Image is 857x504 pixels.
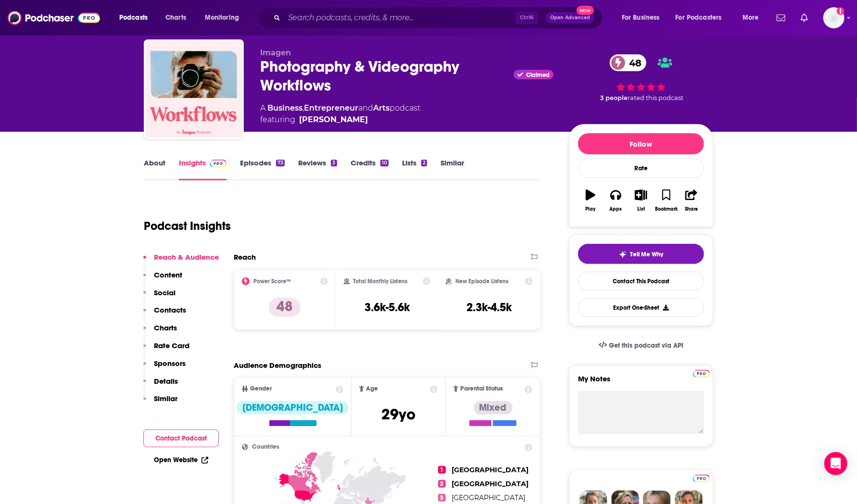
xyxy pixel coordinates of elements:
[586,206,596,212] div: Play
[455,278,508,285] h2: New Episode Listens
[302,103,304,113] span: ,
[299,114,368,126] a: Scott Wyden Kivowitz
[260,102,420,126] div: A podcast
[165,11,186,25] span: Charts
[381,405,416,424] span: 29 yo
[452,493,525,502] span: [GEOGRAPHIC_DATA]
[438,494,446,502] span: 3
[452,479,529,488] span: [GEOGRAPHIC_DATA]
[240,158,285,180] a: Episodes73
[578,244,704,264] button: tell me why sparkleTell Me Why
[373,103,390,113] a: Arts
[154,323,177,332] p: Charts
[260,48,291,57] span: Imagen
[578,158,704,178] div: Rate
[452,466,529,474] span: [GEOGRAPHIC_DATA]
[146,41,242,138] img: Photography & Videography Workflows
[824,452,847,475] div: Open Intercom Messenger
[603,183,628,218] button: Apps
[143,305,186,323] button: Contacts
[119,11,148,25] span: Podcasts
[298,158,337,180] a: Reviews3
[143,341,189,359] button: Rate Card
[210,160,227,167] img: Podchaser Pro
[380,160,389,166] div: 10
[474,401,513,415] div: Mixed
[578,272,704,290] a: Contact This Podcast
[260,114,420,126] span: featuring
[736,10,771,25] button: open menu
[654,183,679,218] button: Bookmark
[438,466,446,474] span: 1
[743,11,759,25] span: More
[693,475,710,482] img: Podchaser Pro
[365,300,410,315] h3: 3.6k-5.6k
[143,252,219,270] button: Reach & Audience
[276,160,285,166] div: 73
[578,374,704,391] label: My Notes
[578,133,704,154] button: Follow
[823,7,844,28] img: User Profile
[154,359,186,368] p: Sponsors
[250,386,272,392] span: Gender
[237,401,349,415] div: [DEMOGRAPHIC_DATA]
[179,158,227,180] a: InsightsPodchaser Pro
[609,341,683,350] span: Get this podcast via API
[154,456,208,464] a: Open Website
[578,183,603,218] button: Play
[526,73,550,77] span: Claimed
[113,10,160,25] button: open menu
[143,323,177,341] button: Charts
[143,377,178,394] button: Details
[154,394,177,403] p: Similar
[143,288,176,306] button: Social
[154,377,178,386] p: Details
[797,10,812,26] a: Show notifications dropdown
[154,270,182,279] p: Content
[569,48,713,108] div: 48 3 peoplerated this podcast
[630,251,664,258] span: Tell Me Why
[823,7,844,28] span: Logged in as WE_Broadcast
[460,386,503,392] span: Parental Status
[159,10,192,25] a: Charts
[143,359,186,377] button: Sponsors
[467,300,512,315] h3: 2.3k-4.5k
[438,480,446,488] span: 2
[304,103,358,113] a: Entrepreneur
[267,7,612,29] div: Search podcasts, credits, & more...
[629,183,654,218] button: List
[550,15,590,20] span: Open Advanced
[154,288,176,297] p: Social
[143,270,182,288] button: Content
[610,54,646,71] a: 48
[234,252,256,262] h2: Reach
[615,10,672,25] button: open menu
[154,305,186,315] p: Contacts
[143,394,177,412] button: Similar
[402,158,427,180] a: Lists2
[154,252,219,262] p: Reach & Audience
[669,10,736,25] button: open menu
[546,12,594,24] button: Open AdvancedNew
[284,10,516,25] input: Search podcasts, credits, & more...
[628,94,683,101] span: rated this podcast
[8,9,100,27] img: Podchaser - Follow, Share and Rate Podcasts
[331,160,337,166] div: 3
[205,11,239,25] span: Monitoring
[577,6,594,15] span: New
[143,429,219,447] button: Contact Podcast
[693,370,710,378] img: Podchaser Pro
[421,160,427,166] div: 2
[622,11,660,25] span: For Business
[600,94,628,101] span: 3 people
[269,298,301,317] p: 48
[676,11,722,25] span: For Podcasters
[351,158,389,180] a: Credits10
[252,444,279,450] span: Countries
[198,10,252,25] button: open menu
[267,103,302,113] a: Business
[655,206,678,212] div: Bookmark
[693,368,710,378] a: Pro website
